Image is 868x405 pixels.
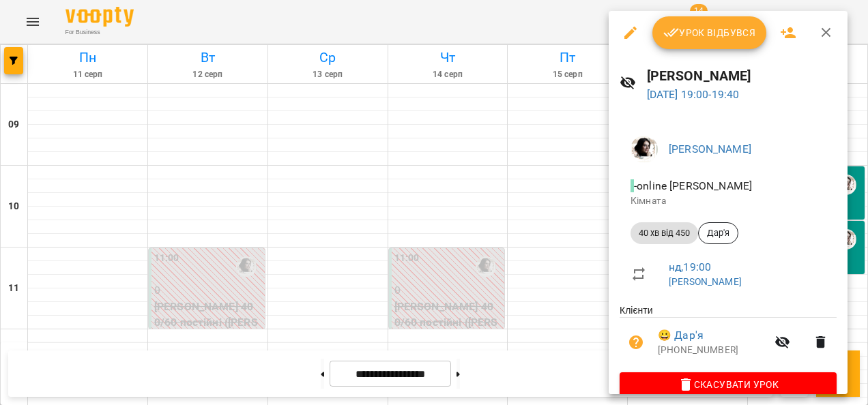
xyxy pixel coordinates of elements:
[698,222,738,244] div: Дар'я
[631,194,826,208] p: Кімната
[647,88,740,101] a: [DATE] 19:00-19:40
[620,303,837,372] ul: Клієнти
[669,260,711,273] a: нд , 19:00
[669,142,751,155] a: [PERSON_NAME]
[620,326,652,359] button: Візит ще не сплачено. Додати оплату?
[631,179,755,192] span: - online [PERSON_NAME]
[631,136,658,163] img: e7c1a1403b8f34425dc1a602655f0c4c.png
[699,227,738,239] span: Дар'я
[669,276,742,287] a: [PERSON_NAME]
[658,327,704,344] a: 😀 Дар'я
[620,372,837,397] button: Скасувати Урок
[658,344,766,357] p: [PHONE_NUMBER]
[647,65,837,87] h6: [PERSON_NAME]
[631,227,698,239] span: 40 хв від 450
[631,376,826,393] span: Скасувати Урок
[663,25,756,41] span: Урок відбувся
[652,16,767,49] button: Урок відбувся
